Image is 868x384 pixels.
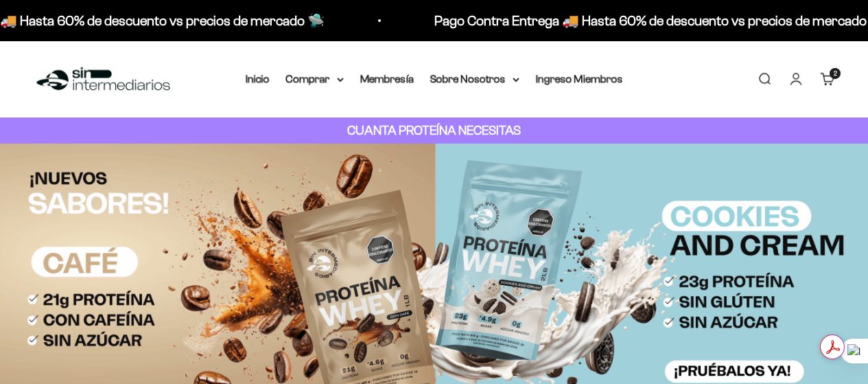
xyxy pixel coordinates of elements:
[834,70,837,77] span: 2
[347,123,521,137] strong: CUANTA PROTEÍNA NECESITAS
[430,70,519,88] summary: Sobre Nosotros
[360,73,414,84] a: Membresía
[536,73,623,84] a: Ingreso Miembros
[246,73,270,84] a: Inicio
[286,70,344,88] summary: Comprar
